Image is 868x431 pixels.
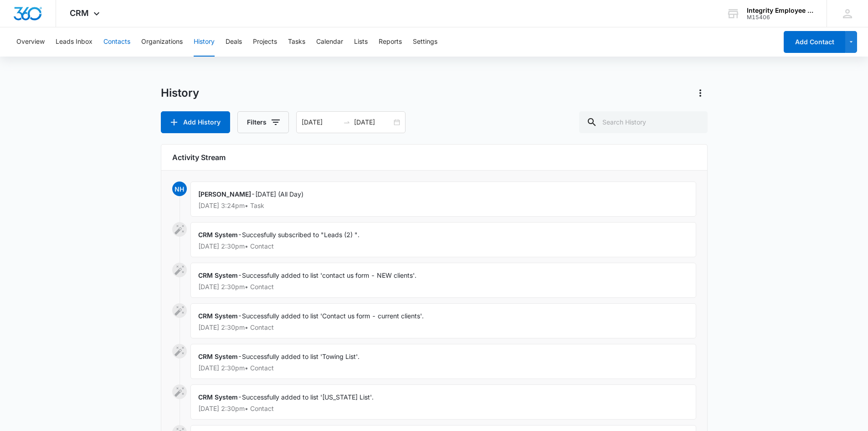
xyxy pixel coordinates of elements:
[198,312,238,320] span: CRM System
[242,231,360,239] span: Succesfully subscribed to "Leads (2) ".
[747,7,813,14] div: account name
[288,27,305,57] button: Tasks
[190,384,696,420] div: -
[226,27,242,57] button: Deals
[172,152,696,163] h6: Activity Stream
[141,27,183,57] button: Organizations
[190,263,696,298] div: -
[198,190,251,198] span: [PERSON_NAME]
[242,312,424,320] span: Successfully added to list 'Contact us form - current clients'.
[190,344,696,379] div: -
[237,111,289,133] button: Filters
[242,353,360,360] span: Successfully added to list 'Towing List'.
[379,27,402,57] button: Reports
[198,405,688,412] p: [DATE] 2:30pm • Contact
[693,86,708,100] button: Actions
[190,303,696,338] div: -
[190,182,696,217] div: -
[198,271,238,279] span: CRM System
[579,111,708,133] input: Search History
[242,271,416,279] span: Successfully added to list 'contact us form - NEW clients'.
[747,14,813,21] div: account id
[316,27,343,57] button: Calendar
[70,8,89,18] span: CRM
[253,27,277,57] button: Projects
[302,117,339,127] input: Start date
[354,27,368,57] button: Lists
[198,203,688,209] p: [DATE] 3:24pm • Task
[198,231,238,239] span: CRM System
[784,31,845,53] button: Add Contact
[161,111,230,133] button: Add History
[354,117,392,127] input: End date
[190,222,696,257] div: -
[194,27,215,57] button: History
[16,27,45,57] button: Overview
[161,86,199,100] h1: History
[198,393,238,401] span: CRM System
[413,27,437,57] button: Settings
[198,353,238,360] span: CRM System
[255,190,303,198] span: [DATE] (All Day)
[198,324,688,331] p: [DATE] 2:30pm • Contact
[103,27,130,57] button: Contacts
[172,182,187,196] span: NH
[198,284,688,290] p: [DATE] 2:30pm • Contact
[198,365,688,371] p: [DATE] 2:30pm • Contact
[343,119,350,126] span: to
[242,393,374,401] span: Successfully added to list '[US_STATE] List'.
[343,119,350,126] span: swap-right
[198,243,688,249] p: [DATE] 2:30pm • Contact
[56,27,92,57] button: Leads Inbox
